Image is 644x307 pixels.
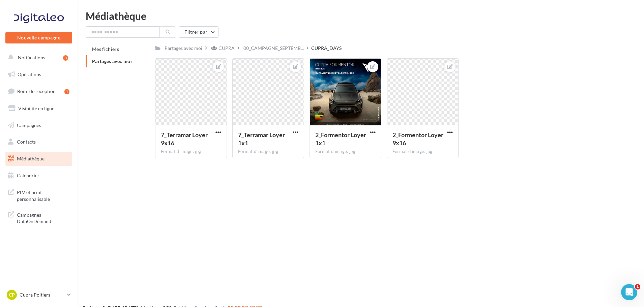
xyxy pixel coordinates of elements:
[4,135,74,149] a: Contacts
[161,149,221,155] div: Format d'image: jpg
[4,101,74,116] a: Visibilité en ligne
[243,45,304,52] span: 00_CAMPAGNE_SEPTEMB...
[4,118,74,132] a: Campagnes
[392,131,443,147] span: 2_Formentor Loyer 9x16
[5,32,72,43] button: Nouvelle campagne
[17,139,36,145] span: Contacts
[17,122,41,128] span: Campagnes
[20,291,64,298] p: Cupra Poitiers
[4,152,74,166] a: Médiathèque
[4,51,71,65] button: Notifications 3
[4,168,74,183] a: Calendrier
[17,188,69,202] span: PLV et print personnalisable
[4,208,74,227] a: Campagnes DataOnDemand
[165,45,202,52] div: Partagés avec moi
[4,185,74,205] a: PLV et print personnalisable
[392,149,453,155] div: Format d'image: jpg
[311,45,342,52] div: CUPRA_DAYS
[238,131,285,147] span: 7_Terramar Loyer 1x1
[17,156,45,161] span: Médiathèque
[5,288,72,301] a: CP Cupra Poitiers
[635,284,640,289] span: 1
[4,67,74,82] a: Opérations
[92,46,119,52] span: Mes fichiers
[17,210,69,225] span: Campagnes DataOnDemand
[179,26,218,38] button: Filtrer par
[161,131,208,147] span: 7_Terramar Loyer 9x16
[9,291,15,298] span: CP
[64,89,69,94] div: 1
[18,71,41,77] span: Opérations
[621,284,637,300] iframe: Intercom live chat
[238,149,298,155] div: Format d'image: jpg
[92,58,132,64] span: Partagés avec moi
[315,149,376,155] div: Format d'image: jpg
[315,131,366,147] span: 2_Formentor Loyer 1x1
[4,84,74,98] a: Boîte de réception1
[86,11,636,21] div: Médiathèque
[17,173,39,178] span: Calendrier
[18,105,54,111] span: Visibilité en ligne
[218,45,235,52] div: CUPRA
[18,55,45,60] span: Notifications
[17,88,56,94] span: Boîte de réception
[63,55,68,61] div: 3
